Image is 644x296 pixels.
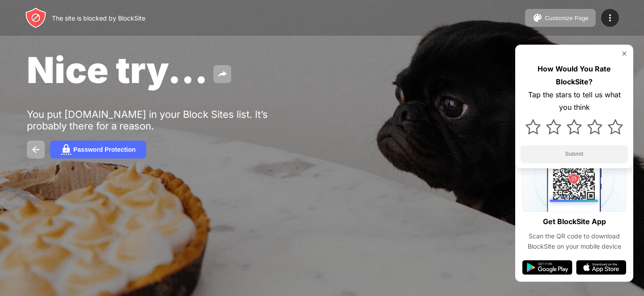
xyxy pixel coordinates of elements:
button: Customize Page [525,9,596,27]
img: header-logo.svg [25,7,47,29]
div: How Would You Rate BlockSite? [521,63,628,88]
img: menu-icon.svg [605,13,615,23]
div: Password Protection [73,146,136,153]
img: password.svg [61,144,72,155]
img: star.svg [525,119,541,134]
div: The site is blocked by BlockSite [52,14,145,22]
img: star.svg [608,119,623,134]
button: Password Protection [50,141,146,158]
img: app-store.svg [576,260,626,275]
div: Scan the QR code to download BlockSite on your mobile device [522,231,626,251]
div: Get BlockSite App [543,215,606,228]
img: rate-us-close.svg [621,50,628,57]
img: star.svg [567,119,582,134]
img: star.svg [546,119,561,134]
img: share.svg [217,69,228,79]
img: star.svg [587,119,602,134]
div: Customize Page [545,15,589,21]
span: Nice try... [27,48,208,92]
img: back.svg [30,144,41,155]
div: You put [DOMAIN_NAME] in your Block Sites list. It’s probably there for a reason. [27,108,303,132]
div: Tap the stars to tell us what you think [521,88,628,114]
img: google-play.svg [522,260,572,275]
button: Submit [521,145,628,163]
img: pallet.svg [532,13,543,23]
